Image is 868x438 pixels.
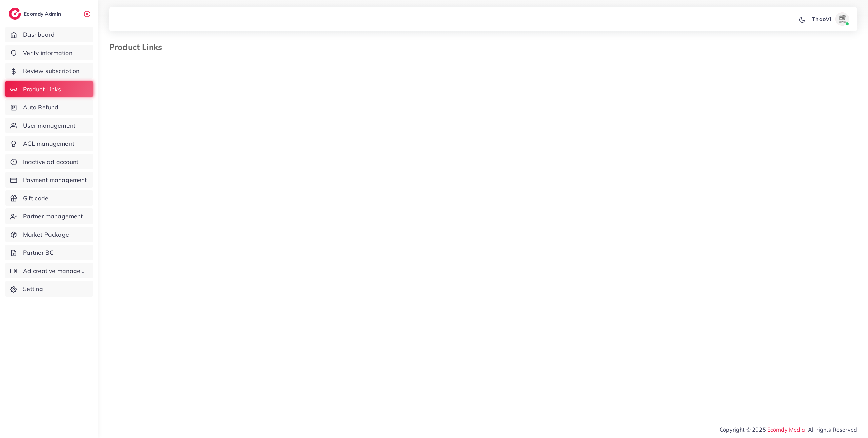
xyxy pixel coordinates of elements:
a: Ad creative management [5,263,93,279]
a: Setting [5,281,93,297]
span: Review subscription [23,67,80,75]
span: Payment management [23,176,87,184]
span: User management [23,121,75,130]
a: User management [5,118,93,133]
span: Product Links [23,85,61,94]
span: Verify information [23,49,73,57]
a: Review subscription [5,63,93,79]
a: Auto Refund [5,99,93,115]
a: Inactive ad account [5,154,93,170]
h3: Product Links [109,42,167,52]
a: logoEcomdy Admin [9,8,63,20]
span: Setting [23,285,43,293]
span: Partner management [23,212,83,221]
span: Dashboard [23,30,55,39]
p: ThaoVi [812,15,831,23]
img: logo [9,8,21,20]
span: Auto Refund [23,103,59,112]
a: Verify information [5,45,93,61]
a: Gift code [5,190,93,206]
span: Ad creative management [23,267,88,275]
span: Market Package [23,230,69,239]
span: Gift code [23,194,48,203]
a: Dashboard [5,27,93,42]
span: Copyright © 2025 [719,425,857,434]
a: ACL management [5,136,93,151]
h2: Ecomdy Admin [24,11,63,17]
img: avatar [835,12,849,26]
a: Payment management [5,172,93,188]
a: Product Links [5,81,93,97]
a: Ecomdy Media [767,426,805,433]
a: Partner management [5,208,93,224]
a: Market Package [5,227,93,242]
a: ThaoViavatar [808,12,852,26]
span: ACL management [23,139,74,148]
span: Partner BC [23,248,54,257]
span: , All rights Reserved [805,425,857,434]
span: Inactive ad account [23,158,79,166]
a: Partner BC [5,245,93,260]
